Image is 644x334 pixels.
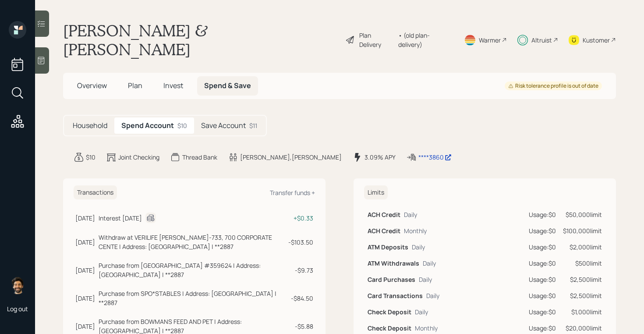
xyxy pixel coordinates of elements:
[404,210,417,219] div: Daily
[368,244,408,251] h6: ATM Deposits
[563,275,602,284] div: $2,500 limit
[280,213,313,223] div: + $0.33
[86,153,96,162] div: $10
[398,31,453,49] div: • (old plan-delivery)
[182,153,217,162] div: Thread Bank
[415,323,438,333] div: Monthly
[368,325,411,332] h6: Check Deposit
[412,242,425,252] div: Daily
[529,323,556,333] div: Usage: $0
[368,260,419,267] h6: ATM Withdrawals
[419,275,432,284] div: Daily
[529,226,556,235] div: Usage: $0
[75,266,95,275] div: [DATE]
[423,259,436,268] div: Daily
[563,323,602,333] div: $20,000 limit
[583,36,610,45] div: Kustomer
[368,309,411,316] h6: Check Deposit
[75,238,95,247] div: [DATE]
[563,242,602,252] div: $2,000 limit
[63,21,338,59] h1: [PERSON_NAME] & [PERSON_NAME]
[99,289,277,307] div: Purchase from SPO*STABLES | Address: [GEOGRAPHIC_DATA] | **2887
[531,36,552,45] div: Altruist
[415,307,428,316] div: Daily
[280,322,313,331] div: - $5.88
[73,121,107,130] h5: Household
[280,266,313,275] div: - $9.73
[364,153,396,162] div: 3.09% APY
[99,261,277,279] div: Purchase from [GEOGRAPHIC_DATA] #359624 | Address: [GEOGRAPHIC_DATA] | **2887
[508,82,598,90] div: Risk tolerance profile is out of date
[479,36,501,45] div: Warmer
[280,238,313,247] div: - $103.50
[240,153,342,162] div: [PERSON_NAME],[PERSON_NAME]
[368,292,423,300] h6: Card Transactions
[563,210,602,219] div: $50,000 limit
[128,81,142,90] span: Plan
[99,233,277,251] div: Withdraw at VERILIFE [PERSON_NAME]-733, 700 CORPORATE CENTE | Address: [GEOGRAPHIC_DATA] | **2887
[364,185,388,200] h6: Limits
[201,121,246,130] h5: Save Account
[563,291,602,300] div: $2,500 limit
[368,227,400,235] h6: ACH Credit
[75,294,95,303] div: [DATE]
[163,81,183,90] span: Invest
[77,81,107,90] span: Overview
[249,121,257,130] div: $11
[563,307,602,316] div: $1,000 limit
[529,210,556,219] div: Usage: $0
[368,276,415,284] h6: Card Purchases
[270,188,315,197] div: Transfer funds +
[118,153,159,162] div: Joint Checking
[359,31,394,49] div: Plan Delivery
[529,275,556,284] div: Usage: $0
[9,277,26,294] img: eric-schwartz-headshot.png
[204,81,251,90] span: Spend & Save
[280,294,313,303] div: - $84.50
[563,259,602,268] div: $500 limit
[404,226,427,235] div: Monthly
[529,259,556,268] div: Usage: $0
[368,211,400,219] h6: ACH Credit
[121,121,174,130] h5: Spend Account
[529,291,556,300] div: Usage: $0
[529,242,556,252] div: Usage: $0
[7,305,28,313] div: Log out
[74,185,117,200] h6: Transactions
[177,121,187,130] div: $10
[529,307,556,316] div: Usage: $0
[75,213,95,223] div: [DATE]
[75,322,95,331] div: [DATE]
[426,291,439,300] div: Daily
[563,226,602,235] div: $100,000 limit
[99,213,142,223] div: Interest [DATE]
